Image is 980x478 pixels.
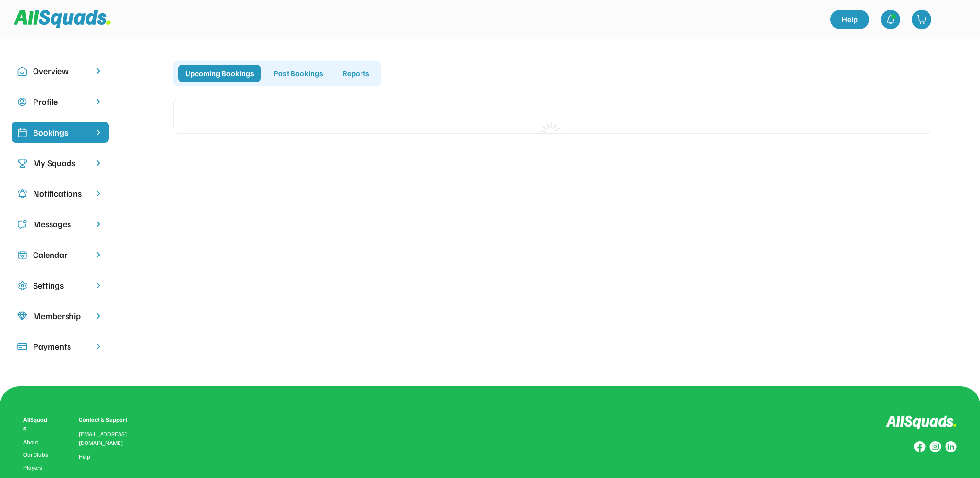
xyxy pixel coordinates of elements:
[17,128,27,137] img: Icon%20%2819%29.svg
[93,189,103,198] img: chevron-right.svg
[33,248,87,261] div: Calendar
[93,250,103,259] img: chevron-right.svg
[17,158,27,168] img: Icon%20copy%203.svg
[33,95,87,108] div: Profile
[17,250,27,260] img: Icon%20copy%207.svg
[929,441,941,453] img: Group%20copy%207.svg
[830,10,869,29] a: Help
[914,441,926,453] img: Group%20copy%208.svg
[17,281,27,290] img: Icon%20copy%2016.svg
[93,128,103,137] img: chevron-right%20copy%203.svg
[17,97,27,107] img: user-circle.svg
[886,415,957,429] img: Logo%20inverted.svg
[33,187,87,200] div: Notifications
[17,342,27,352] img: Icon%20%2815%29.svg
[33,126,87,139] div: Bookings
[33,65,87,78] div: Overview
[178,65,261,82] div: Upcoming Bookings
[945,441,957,453] img: Group%20copy%206.svg
[33,309,87,323] div: Membership
[33,340,87,353] div: Payments
[93,281,103,290] img: chevron-right.svg
[93,311,103,321] img: chevron-right.svg
[17,189,27,199] img: Icon%20copy%204.svg
[336,65,376,82] div: Reports
[93,67,103,76] img: chevron-right.svg
[79,453,90,460] a: Help
[17,311,27,321] img: Icon%20copy%208.svg
[93,220,103,229] img: chevron-right.svg
[33,156,87,170] div: My Squads
[17,67,27,76] img: Icon%20copy%2010.svg
[33,218,87,231] div: Messages
[917,15,927,24] img: shopping-cart-01%20%281%29.svg
[79,415,139,424] div: Contact & Support
[23,415,50,433] div: AllSquads
[93,342,103,351] img: chevron-right.svg
[267,65,330,82] div: Past Bookings
[93,158,103,168] img: chevron-right.svg
[33,279,87,292] div: Settings
[17,220,27,229] img: Icon%20copy%205.svg
[886,15,895,24] img: bell-03%20%281%29.svg
[14,10,111,28] img: Squad%20Logo.svg
[949,10,968,29] img: yH5BAEAAAAALAAAAAABAAEAAAIBRAA7
[93,97,103,106] img: chevron-right.svg
[79,430,139,447] div: [EMAIL_ADDRESS][DOMAIN_NAME]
